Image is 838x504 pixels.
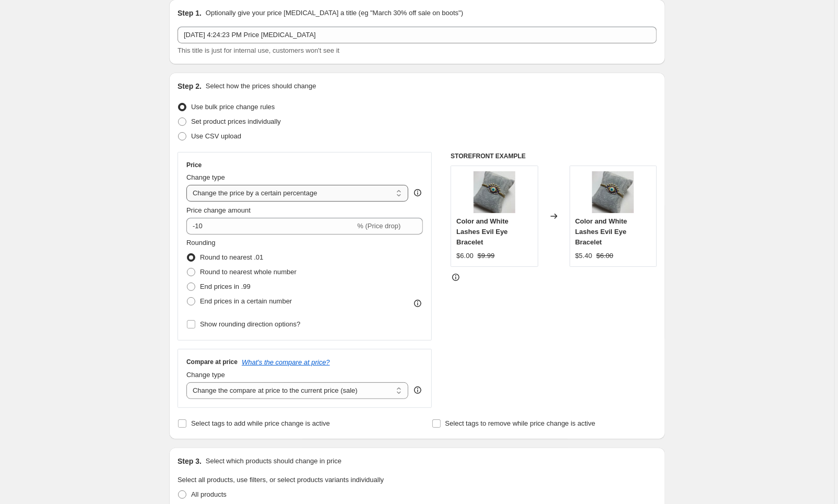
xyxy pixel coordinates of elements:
[178,27,657,43] input: 30% off holiday sale
[474,171,515,213] img: image_6eb4bd9a-6e07-4fae-ab34-f6ccd1629561_80x.jpg
[178,476,384,484] span: Select all products, use filters, or select products variants individually
[206,81,316,91] p: Select how the prices should change
[412,385,423,395] div: help
[186,161,202,169] h3: Price
[200,297,292,305] span: End prices in a certain number
[478,251,495,261] strike: $9.99
[357,222,400,230] span: % (Price drop)
[456,251,474,261] div: $6.00
[592,171,634,213] img: image_6eb4bd9a-6e07-4fae-ab34-f6ccd1629561_80x.jpg
[178,46,339,54] span: This title is just for internal use, customers won't see it
[186,239,216,247] span: Rounding
[575,251,593,261] div: $5.40
[178,81,202,91] h2: Step 2.
[596,251,613,261] strike: $6.00
[186,218,355,235] input: -15
[456,217,509,246] span: Color and White Lashes Evil Eye Bracelet
[200,253,263,261] span: Round to nearest .01
[191,132,241,140] span: Use CSV upload
[200,283,251,290] span: End prices in .99
[206,8,463,18] p: Optionally give your price [MEDICAL_DATA] a title (eg "March 30% off sale on boots")
[191,118,281,125] span: Set product prices individually
[451,152,657,160] h6: STOREFRONT EXAMPLE
[191,419,330,427] span: Select tags to add while price change is active
[178,8,202,18] h2: Step 1.
[412,187,423,198] div: help
[242,358,330,366] button: What's the compare at price?
[575,217,628,246] span: Color and White Lashes Evil Eye Bracelet
[186,358,238,366] h3: Compare at price
[191,490,227,498] span: All products
[200,320,300,328] span: Show rounding direction options?
[445,419,596,427] span: Select tags to remove while price change is active
[191,103,275,111] span: Use bulk price change rules
[186,206,251,214] span: Price change amount
[206,456,341,466] p: Select which products should change in price
[186,371,225,379] span: Change type
[178,456,202,466] h2: Step 3.
[200,268,297,276] span: Round to nearest whole number
[186,173,225,181] span: Change type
